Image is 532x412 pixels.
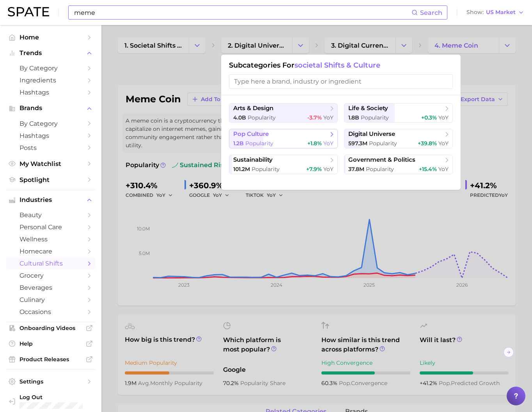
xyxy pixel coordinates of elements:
span: cultural shifts [20,260,82,267]
a: Settings [6,376,95,387]
a: Hashtags [6,86,95,98]
span: occasions [20,308,82,316]
span: Popularity [369,140,397,147]
a: culinary [6,294,95,306]
button: digital universe597.3m Popularity+39.8% YoY [344,129,453,148]
span: Popularity [366,166,394,173]
button: ShowUS Market [465,7,526,18]
span: personal care [20,223,82,231]
a: Onboarding Videos [6,322,95,334]
span: YoY [438,140,449,147]
button: Brands [6,102,95,114]
a: grocery [6,269,95,282]
span: digital universe [348,130,395,138]
a: My Watchlist [6,158,95,170]
span: culinary [20,296,82,303]
span: +0.3% [421,114,437,121]
span: Log Out [20,394,89,401]
span: Hashtags [20,132,82,139]
span: Hashtags [20,89,82,96]
span: Search [420,9,442,16]
span: by Category [20,64,82,72]
a: Posts [6,142,95,154]
a: by Category [6,62,95,74]
span: Spotlight [20,176,82,184]
span: Popularity [248,114,276,121]
span: YoY [323,140,333,147]
button: Scroll Right [504,347,514,357]
span: 4.0b [233,114,246,121]
button: life & society1.8b Popularity+0.3% YoY [344,103,453,123]
span: Ingredients [20,77,82,84]
a: cultural shifts [6,257,95,269]
h1: Subcategories for [229,61,453,70]
span: societal shifts & culture [294,61,380,70]
span: Popularity [361,114,389,121]
span: YoY [438,166,449,173]
span: Settings [20,378,82,385]
span: sustainability [233,156,273,164]
span: Product Releases [20,356,82,363]
a: by Category [6,118,95,130]
span: homecare [20,248,82,255]
span: My Watchlist [20,160,82,168]
span: Posts [20,144,82,152]
span: +39.8% [418,140,437,147]
button: Industries [6,194,95,206]
span: beverages [20,284,82,291]
img: SPATE [8,7,49,16]
span: 1.2b [233,140,244,147]
a: occasions [6,306,95,318]
span: Popularity [252,166,280,173]
span: arts & design [233,105,273,112]
span: wellness [20,235,82,243]
a: Hashtags [6,130,95,142]
span: Brands [20,105,82,112]
a: Product Releases [6,353,95,365]
span: by Category [20,120,82,127]
span: government & politics [348,156,415,164]
span: 101.2m [233,166,250,173]
a: Ingredients [6,74,95,86]
span: -3.7% [307,114,322,121]
a: Home [6,31,95,43]
span: YoY [438,114,449,121]
input: Type here a brand, industry or ingredient [229,74,453,89]
button: sustainability101.2m Popularity+7.9% YoY [229,155,338,174]
a: homecare [6,245,95,257]
span: Trends [20,50,82,57]
button: pop culture1.2b Popularity+1.8% YoY [229,129,338,148]
a: wellness [6,233,95,245]
span: Home [20,34,82,41]
span: +15.4% [419,166,437,173]
span: US Market [486,10,516,14]
span: Industries [20,196,82,203]
span: Help [20,340,82,347]
span: Popularity [245,140,273,147]
span: life & society [348,105,388,112]
a: beauty [6,209,95,221]
span: grocery [20,272,82,279]
span: 1.8b [348,114,359,121]
a: Help [6,338,95,350]
a: personal care [6,221,95,233]
span: +1.8% [307,140,322,147]
span: 37.8m [348,166,364,173]
a: Spotlight [6,174,95,186]
span: beauty [20,211,82,219]
span: pop culture [233,130,269,138]
input: Search here for a brand, industry, or ingredient [73,6,411,19]
button: government & politics37.8m Popularity+15.4% YoY [344,155,453,174]
a: Log out. Currently logged in with e-mail doyeon@spate.nyc. [6,391,95,411]
span: Show [466,10,484,14]
button: Trends [6,47,95,59]
span: YoY [323,166,333,173]
span: 597.3m [348,140,367,147]
a: beverages [6,282,95,294]
span: Onboarding Videos [20,325,82,332]
span: +7.9% [306,166,322,173]
span: YoY [323,114,333,121]
button: arts & design4.0b Popularity-3.7% YoY [229,103,338,123]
